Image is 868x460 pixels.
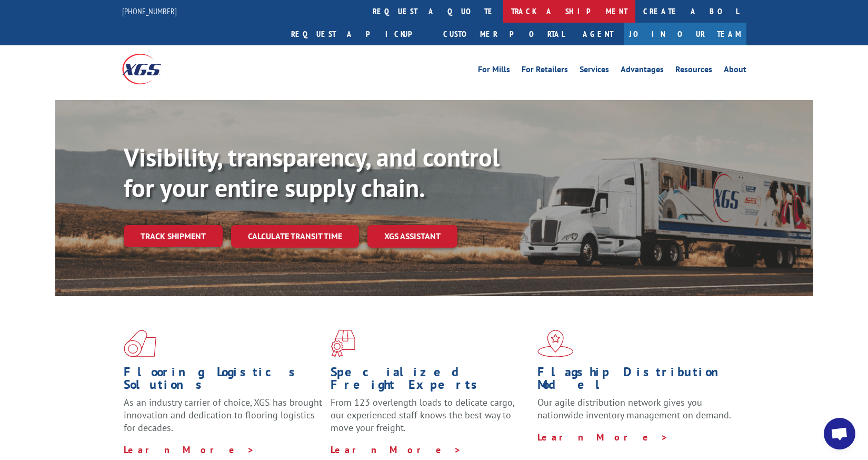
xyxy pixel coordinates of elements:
a: [PHONE_NUMBER] [122,6,177,16]
a: Resources [675,65,712,77]
h1: Flagship Distribution Model [537,366,736,396]
a: Learn More > [331,444,462,456]
a: For Mills [478,65,510,77]
a: Advantages [621,65,664,77]
a: About [724,65,746,77]
a: Learn More > [537,431,669,443]
p: From 123 overlength loads to delicate cargo, our experienced staff knows the best way to move you... [331,396,530,443]
a: Join Our Team [624,23,746,45]
b: Visibility, transparency, and control for your entire supply chain. [124,141,500,204]
a: Services [580,65,609,77]
img: xgs-icon-total-supply-chain-intelligence-red [124,330,156,357]
img: xgs-icon-focused-on-flooring-red [331,330,355,357]
a: Request a pickup [283,23,435,45]
a: Calculate transit time [231,225,359,248]
span: Our agile distribution network gives you nationwide inventory management on demand. [537,396,731,421]
img: xgs-icon-flagship-distribution-model-red [537,330,574,357]
h1: Flooring Logistics Solutions [124,366,323,396]
div: Open chat [824,418,855,449]
a: For Retailers [522,65,568,77]
a: Customer Portal [435,23,572,45]
a: Track shipment [124,225,223,247]
a: XGS ASSISTANT [367,225,457,248]
span: As an industry carrier of choice, XGS has brought innovation and dedication to flooring logistics... [124,396,322,434]
a: Learn More > [124,444,255,456]
h1: Specialized Freight Experts [331,366,530,396]
a: Agent [572,23,624,45]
